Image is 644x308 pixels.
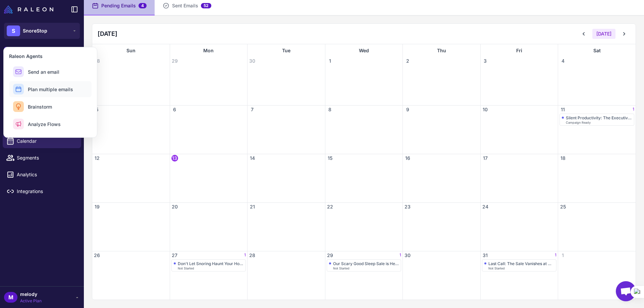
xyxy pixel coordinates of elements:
[92,44,170,57] div: Sun
[404,58,411,64] span: 2
[488,267,505,270] span: Not Started
[139,3,147,8] span: 4
[327,203,333,210] span: 22
[94,155,100,162] span: 12
[327,252,333,259] span: 29
[249,252,256,259] span: 28
[566,115,632,120] div: Silent Productivity: The Executive Secret to Peak Performance
[559,106,566,113] span: 11
[333,267,350,270] span: Not Started
[7,25,20,36] div: S
[559,203,566,210] span: 25
[566,121,591,124] span: Campaign Ready
[9,116,92,132] button: Analyze Flows
[17,188,76,195] span: Integrations
[171,106,178,113] span: 6
[558,44,636,57] div: Sat
[488,261,554,266] div: Last Call: The Sale Vanishes at Midnight!
[3,67,81,81] a: Chats
[94,203,100,210] span: 19
[404,155,411,162] span: 16
[28,68,59,75] span: Send an email
[4,292,17,303] div: M
[171,155,178,162] span: 13
[399,252,401,259] span: 1
[28,103,52,110] span: Brainstorm
[592,29,615,39] button: [DATE]
[17,171,76,178] span: Analytics
[559,58,566,64] span: 4
[555,252,556,259] span: 1
[94,252,100,259] span: 26
[482,203,489,210] span: 24
[98,29,117,38] h2: [DATE]
[559,252,566,259] span: 1
[178,267,194,270] span: Not Started
[325,44,403,57] div: Wed
[249,203,256,210] span: 21
[171,252,178,259] span: 27
[481,44,558,57] div: Fri
[3,151,81,165] a: Segments
[4,23,80,39] button: SSnoreStop
[171,58,178,64] span: 29
[4,5,53,13] img: Raleon Logo
[4,5,56,13] a: Raleon Logo
[9,99,92,115] button: Brainstorm
[3,184,81,198] a: Integrations
[248,44,325,57] div: Tue
[9,64,92,80] button: Send an email
[3,84,81,98] a: Knowledge
[482,252,489,259] span: 31
[17,137,76,145] span: Calendar
[482,58,489,64] span: 3
[17,154,76,162] span: Segments
[170,44,248,57] div: Mon
[482,106,489,113] span: 10
[244,252,246,259] span: 1
[3,134,81,148] a: Calendar
[9,81,92,97] button: Plan multiple emails
[249,106,256,113] span: 7
[23,27,47,35] span: SnoreStop
[20,298,42,304] span: Active Plan
[3,168,81,182] a: Analytics
[3,117,81,131] a: Campaigns
[404,106,411,113] span: 9
[20,291,42,298] span: melody
[201,3,211,8] span: 52
[403,44,480,57] div: Thu
[327,58,333,64] span: 1
[171,203,178,210] span: 20
[9,53,92,60] h3: Raleon Agents
[333,261,399,266] div: Our Scary Good Sleep Sale is Here!
[327,106,333,113] span: 8
[249,58,256,64] span: 30
[327,155,333,162] span: 15
[633,106,634,113] span: 1
[28,121,61,128] span: Analyze Flows
[559,155,566,162] span: 18
[616,281,636,301] div: Open chat
[482,155,489,162] span: 17
[404,203,411,210] span: 23
[249,155,256,162] span: 14
[3,101,81,115] a: Email Design
[178,261,244,266] div: Don't Let Snoring Haunt Your House...
[404,252,411,259] span: 30
[28,86,73,93] span: Plan multiple emails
